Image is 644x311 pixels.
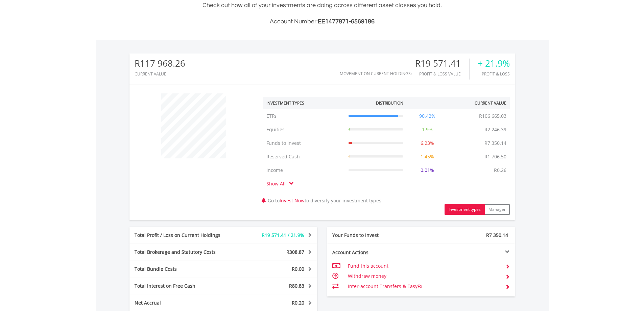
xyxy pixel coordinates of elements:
[407,150,448,163] td: 1.45%
[263,136,345,150] td: Funds to Invest
[258,90,515,215] div: Go to to diversify your investment types.
[481,136,510,150] td: R7 350.14
[129,283,239,289] div: Total Interest on Free Cash
[481,123,510,136] td: R2 246.39
[129,17,515,26] h3: Account Number:
[407,163,448,177] td: 0.01%
[348,271,500,281] td: Withdraw money
[263,97,345,109] th: Investment Types
[129,1,515,26] div: Check out how all of your investments are doing across different asset classes you hold.
[266,180,289,187] a: Show All
[129,232,239,239] div: Total Profit / Loss on Current Holdings
[327,232,421,239] div: Your Funds to Invest
[327,249,421,256] div: Account Actions
[415,72,469,76] div: Profit & Loss Value
[407,136,448,150] td: 6.23%
[476,109,510,123] td: R106 665.03
[292,266,304,272] span: R0.00
[407,109,448,123] td: 90.42%
[340,71,412,76] div: Movement on Current Holdings:
[135,59,185,68] div: R117 968.26
[376,100,403,106] div: Distribution
[478,72,510,76] div: Profit & Loss
[445,204,485,215] button: Investment types
[348,281,500,291] td: Inter-account Transfers & EasyFx
[263,123,345,136] td: Equities
[478,59,510,68] div: + 21.9%
[129,266,239,272] div: Total Bundle Costs
[263,109,345,123] td: ETFs
[448,97,510,109] th: Current Value
[481,150,510,163] td: R1 706.50
[407,123,448,136] td: 1.9%
[263,163,345,177] td: Income
[262,232,304,238] span: R19 571.41 / 21.9%
[484,204,510,215] button: Manager
[129,299,239,306] div: Net Accrual
[415,59,469,68] div: R19 571.41
[286,249,304,255] span: R308.87
[135,72,185,76] div: CURRENT VALUE
[486,232,508,238] span: R7 350.14
[292,299,304,306] span: R0.20
[289,283,304,289] span: R80.83
[348,261,500,271] td: Fund this account
[318,18,375,25] span: EE1477871-6569186
[491,163,510,177] td: R0.26
[280,197,305,204] a: Invest Now
[263,150,345,163] td: Reserved Cash
[129,249,239,256] div: Total Brokerage and Statutory Costs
